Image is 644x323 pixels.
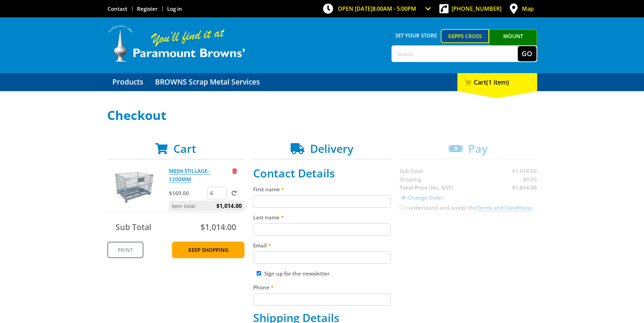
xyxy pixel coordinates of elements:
span: $1,014.00 [216,201,242,211]
span: Sub Total [115,221,151,233]
img: Paramount Browns' [107,24,246,63]
a: Go to the Products page [107,73,148,91]
span: OPEN [DATE] [338,5,416,12]
a: Log in [167,5,182,12]
a: Print [107,242,144,258]
label: Phone [253,283,391,291]
span: Delivery [310,141,353,156]
a: Keep Shopping [172,242,244,258]
a: MESH STILLAGE - 1200MM [169,167,211,183]
button: Go [518,46,536,61]
label: Email [253,241,391,250]
a: Go to the Contact page [108,5,127,12]
label: Last name [253,213,391,221]
p: $169.00 [169,189,206,197]
input: Search [392,46,518,61]
span: Cart [173,141,196,156]
h2: Contact Details [253,167,391,180]
div: Cart [457,73,537,91]
input: Please enter your email address. [253,251,391,264]
span: $1,014.00 [200,221,236,233]
span: Set your store [392,29,441,42]
input: Please enter your telephone number. [253,293,391,306]
a: Mount [PERSON_NAME] [489,29,537,55]
input: Please enter your last name. [253,223,391,236]
span: 8:00am - 5:00pm [372,5,416,12]
a: Go to the registration page [137,5,157,12]
span: (1 item) [486,78,509,86]
a: Go to the BROWNS Scrap Metal Services page [150,73,265,91]
input: Please enter your first name. [253,195,391,208]
h1: Checkout [107,108,537,122]
a: Gepps Cross [441,29,489,43]
label: Sign up for the newsletter [264,270,329,277]
p: Item total: [169,201,244,211]
label: First name [253,185,391,193]
img: MESH STILLAGE - 1200MM [114,167,155,208]
a: Remove from cart [232,167,237,174]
